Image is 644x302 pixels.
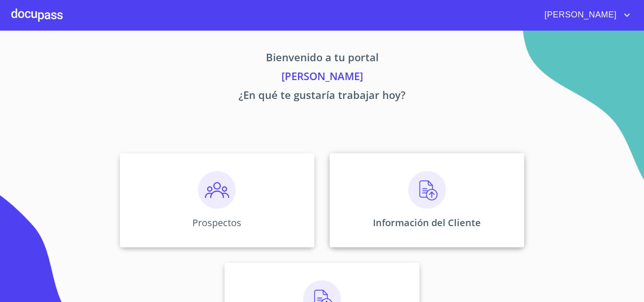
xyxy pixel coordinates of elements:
p: Bienvenido a tu portal [32,49,612,68]
p: Información del Cliente [373,216,481,229]
p: [PERSON_NAME] [32,68,612,87]
p: Prospectos [192,216,241,229]
p: ¿En qué te gustaría trabajar hoy? [32,87,612,106]
img: carga.png [408,171,446,209]
span: [PERSON_NAME] [537,8,621,23]
button: account of current user [537,8,633,23]
img: prospectos.png [198,171,236,209]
